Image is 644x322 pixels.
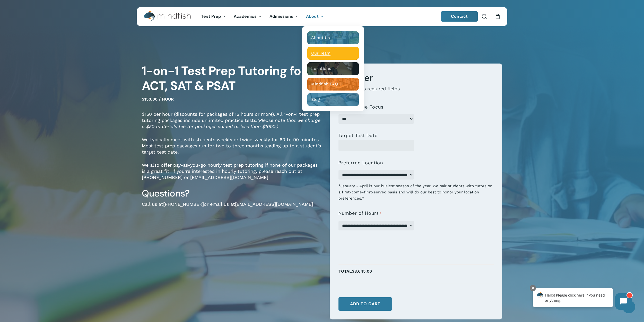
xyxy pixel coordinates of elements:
[235,201,313,207] a: [EMAIL_ADDRESS][DOMAIN_NAME]
[306,14,319,19] span: About
[311,97,320,102] span: Blog
[307,62,359,75] a: Locations
[311,82,338,86] span: Mindfish FAQ
[307,93,359,106] a: Blog
[451,14,468,19] span: Contact
[307,47,359,60] a: Our Team
[197,7,327,26] nav: Main Menu
[142,187,322,199] h3: Questions?
[338,267,494,281] p: Total
[302,14,328,19] a: About
[441,11,478,22] a: Contact
[338,297,392,311] button: Add to cart
[201,14,221,19] span: Test Prep
[311,35,330,40] span: About Us
[142,111,322,137] p: $150 per hour (discounts for packages of 15 hours or more). All 1-on-1 test prep tutoring package...
[527,284,637,315] iframe: Chatbot
[307,78,359,91] a: Mindfish FAQ
[495,14,500,19] a: Cart
[142,162,322,187] p: We also offer pay-as-you-go hourly test prep tutoring if none of our packages is a great fit. If ...
[269,14,293,19] span: Admissions
[142,118,320,129] em: (Please note that we charge a $50 materials fee for packages valued at less than $1000.)
[163,201,204,207] a: [PHONE_NUMBER]
[142,64,322,93] h1: 1-on-1 Test Prep Tutoring for ACT, SAT & PSAT
[338,86,494,99] p: " " indicates required fields
[234,14,257,19] span: Academics
[338,235,417,255] iframe: reCAPTCHA
[311,66,331,71] span: Locations
[137,7,507,26] header: Main Menu
[142,201,322,214] p: Call us at or email us at
[307,31,359,44] a: About Us
[266,14,302,19] a: Admissions
[352,269,372,274] span: $3,645.00
[338,133,378,138] label: Target Test Date
[311,51,330,56] span: Our Team
[338,160,383,165] label: Preferred Location
[338,180,494,201] div: *January - April is our busiest season of the year. We pair students with tutors on a first-come-...
[142,97,174,102] span: $150.00 / hour
[142,137,322,162] p: We typically meet with students weekly or twice-weekly for 60 to 90 minutes. Most test prep packa...
[338,211,381,216] label: Number of Hours
[338,72,494,84] h3: Register
[197,14,230,19] a: Test Prep
[230,14,266,19] a: Academics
